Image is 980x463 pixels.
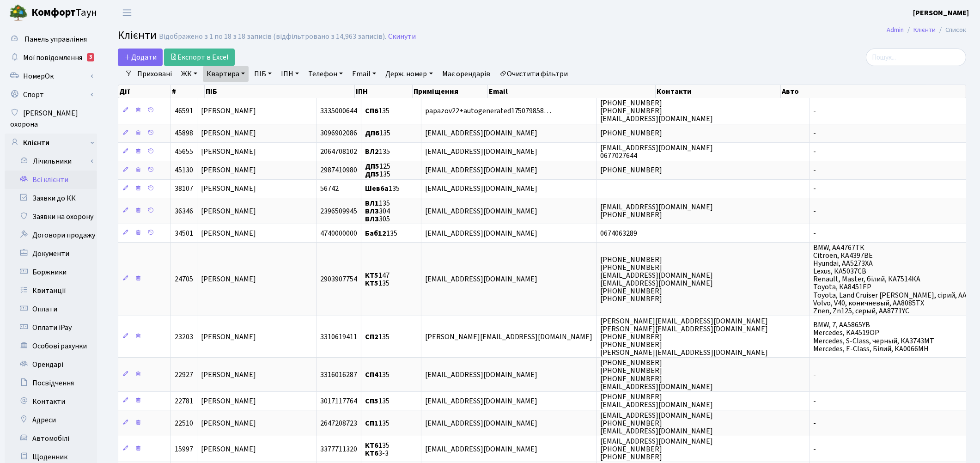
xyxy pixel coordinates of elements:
span: - [814,370,816,380]
a: Email [348,66,380,82]
span: [PERSON_NAME] [201,106,256,116]
span: 135 3-3 [365,440,390,458]
input: Пошук... [866,49,966,66]
span: 135 [365,396,390,406]
span: [PERSON_NAME][EMAIL_ADDRESS][DOMAIN_NAME] [425,332,593,342]
a: Очистити фільтри [496,66,572,82]
a: Має орендарів [438,66,494,82]
span: 135 [365,184,400,194]
a: Лічильники [11,152,97,171]
span: 46591 [175,106,193,116]
a: Додати [118,49,163,66]
span: 2647208723 [320,418,357,428]
th: Авто [781,85,966,98]
span: 15997 [175,444,193,454]
span: 135 [365,418,390,428]
th: Email [488,85,656,98]
b: Шев6а [365,184,389,194]
span: [PHONE_NUMBER] [PHONE_NUMBER] [EMAIL_ADDRESS][DOMAIN_NAME] [EMAIL_ADDRESS][DOMAIN_NAME] [PHONE_NU... [601,255,713,305]
a: Посвідчення [5,374,97,392]
a: Квитанції [5,281,97,300]
a: Оплати iPay [5,318,97,337]
a: Договори продажу [5,226,97,244]
span: 36346 [175,206,193,216]
b: Комфорт [31,5,76,20]
a: Клієнти [5,134,97,152]
th: ПІБ [205,85,355,98]
span: 135 [365,128,390,139]
a: Орендарі [5,355,97,374]
span: - [814,206,816,216]
li: Список [936,25,966,35]
span: [EMAIL_ADDRESS][DOMAIN_NAME] [425,418,538,428]
span: - [814,228,816,238]
b: ВЛ3 [365,206,379,216]
span: [EMAIL_ADDRESS][DOMAIN_NAME] [PHONE_NUMBER] [PHONE_NUMBER] [601,436,713,462]
span: [EMAIL_ADDRESS][DOMAIN_NAME] [425,206,538,216]
span: 135 [365,228,397,238]
a: Заявки на охорону [5,207,97,226]
a: [PERSON_NAME] охорона [5,104,97,134]
span: 38107 [175,184,193,194]
b: КТ6 [365,440,378,451]
span: [PERSON_NAME] [201,165,256,176]
a: ІПН [277,66,303,82]
a: Заявки до КК [5,189,97,207]
span: [EMAIL_ADDRESS][DOMAIN_NAME] [PHONE_NUMBER] [601,202,713,220]
span: 45655 [175,147,193,157]
button: Переключити навігацію [116,5,139,20]
span: Клієнти [118,27,157,43]
span: 45130 [175,165,193,176]
span: [PERSON_NAME] [201,396,256,406]
a: Admin [887,25,904,35]
span: 0674063289 [601,228,638,238]
a: Приховані [134,66,176,82]
span: - [814,444,816,454]
span: 135 [365,370,390,380]
span: [PHONE_NUMBER] [EMAIL_ADDRESS][DOMAIN_NAME] [601,392,713,410]
b: КТ5 [365,270,378,280]
a: Документи [5,244,97,263]
a: [PERSON_NAME] [913,7,969,18]
span: [EMAIL_ADDRESS][DOMAIN_NAME] [425,274,538,284]
a: Боржники [5,263,97,281]
span: [EMAIL_ADDRESS][DOMAIN_NAME] [425,184,538,194]
img: logo.png [9,4,28,22]
span: 3310619411 [320,332,357,342]
span: [EMAIL_ADDRESS][DOMAIN_NAME] [425,228,538,238]
span: 34501 [175,228,193,238]
span: 135 304 305 [365,198,390,224]
div: Відображено з 1 по 18 з 18 записів (відфільтровано з 14,963 записів). [159,32,386,41]
span: 3096902086 [320,128,357,139]
span: [PERSON_NAME] [201,418,256,428]
div: 3 [87,53,94,61]
span: 2903907754 [320,274,357,284]
span: - [814,106,816,116]
span: 2064708102 [320,147,357,157]
span: 24705 [175,274,193,284]
span: - [814,396,816,406]
span: [EMAIL_ADDRESS][DOMAIN_NAME] [425,444,538,454]
span: 135 [365,106,390,116]
span: [PHONE_NUMBER] [601,128,663,139]
b: ДП5 [365,169,379,179]
b: ВЛ2 [365,147,379,157]
span: [PERSON_NAME] [201,184,256,194]
b: СП5 [365,396,378,406]
b: ВЛ3 [365,214,379,224]
b: ДП6 [365,128,379,139]
span: - [814,184,816,194]
span: 3316016287 [320,370,357,380]
a: Клієнти [913,25,936,35]
th: ІПН [355,85,412,98]
span: [PHONE_NUMBER] [PHONE_NUMBER] [PHONE_NUMBER] [EMAIL_ADDRESS][DOMAIN_NAME] [601,358,713,391]
span: [PERSON_NAME] [201,274,256,284]
span: [EMAIL_ADDRESS][DOMAIN_NAME] [425,165,538,176]
span: [PHONE_NUMBER] [601,165,663,176]
span: [PERSON_NAME] [201,128,256,139]
span: [EMAIL_ADDRESS][DOMAIN_NAME] [425,128,538,139]
b: СП4 [365,370,378,380]
b: КТ6 [365,448,378,458]
span: 56742 [320,184,339,194]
